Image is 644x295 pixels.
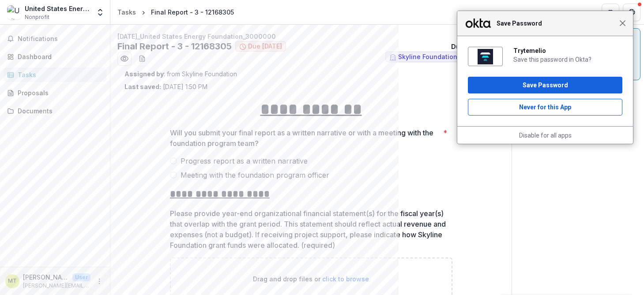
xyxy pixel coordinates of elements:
span: Due [DATE] [248,43,282,50]
div: Dashboard [18,52,99,61]
button: Save Password [468,77,622,93]
div: Ms. Mariah Tate [8,278,17,284]
p: Please provide year-end organizational financial statement(s) for the fiscal year(s) that overlap... [170,208,447,250]
p: [PERSON_NAME][EMAIL_ADDRESS][DOMAIN_NAME] [23,282,90,290]
button: More [94,276,105,287]
p: [DATE]_United States Energy Foundation_3000000 [117,32,505,41]
button: Get Help [623,4,640,21]
div: Save this password in Okta? [513,56,622,63]
a: Dashboard [4,49,106,64]
button: Notifications [4,32,106,46]
span: Meeting with the foundation program officer [181,170,329,180]
strong: Last saved: [124,83,161,90]
button: Partners [602,4,619,21]
a: Tasks [114,6,139,19]
p: Drag and drop files or [253,274,369,284]
a: Documents [4,104,106,118]
p: : [DATE] [451,42,505,51]
button: Open entity switcher [94,4,106,21]
a: Disable for all apps [519,132,572,139]
span: Progress report as a written narrative [181,156,308,166]
div: United States Energy Foundation [25,4,90,13]
div: Tasks [117,7,136,17]
div: Proposals [18,88,99,97]
p: [DATE] 1:50 PM [124,82,207,91]
strong: Assigned by [124,70,164,78]
div: Tasks [18,70,99,79]
div: Documents [18,106,99,116]
a: Tasks [4,67,106,82]
span: Skyline Foundation [398,53,457,61]
strong: Due Date [451,43,481,50]
span: Notifications [18,35,103,43]
nav: breadcrumb [114,6,237,19]
span: Nonprofit [25,13,49,21]
img: United States Energy Foundation [7,5,21,19]
h2: Final Report - 3 - 12168305 [117,41,232,52]
span: Close [619,20,626,26]
p: [PERSON_NAME] [23,273,69,282]
a: Proposals [4,86,106,100]
p: User [72,273,90,281]
span: Save Password [492,18,619,29]
p: Will you submit your final report as a written narrative or with a meeting with the foundation pr... [170,127,440,149]
button: download-word-button [135,52,149,66]
div: Final Report - 3 - 12168305 [151,7,234,17]
p: : from Skyline Foundation [124,69,497,78]
button: Preview 6f16b671-f7d7-42a6-a907-b09748683f15.pdf [117,52,132,66]
span: click to browse [322,275,369,283]
div: Trytemelio [513,47,622,55]
button: Never for this App [468,99,622,116]
img: VVgPHp+6OsVQWqCpTZged+hO4BF2VecBXcwwgAAAAASUVORK5CYII= [478,49,493,64]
